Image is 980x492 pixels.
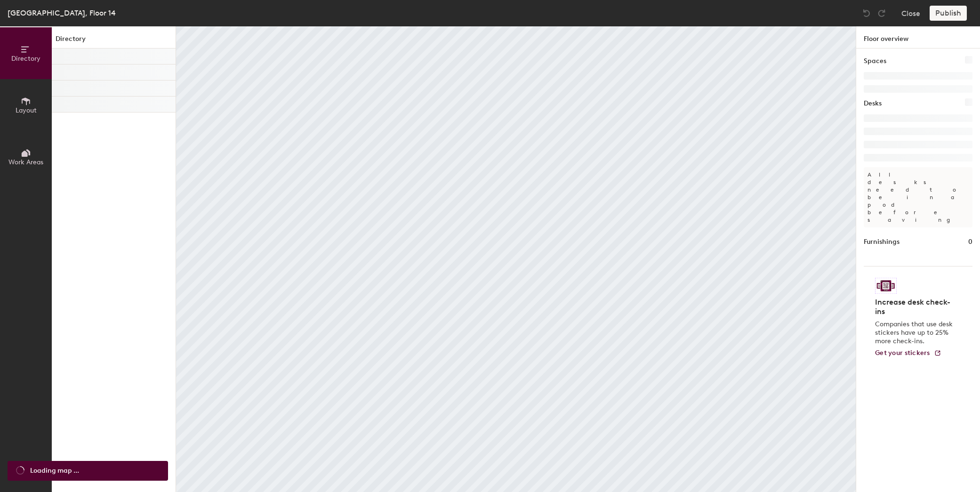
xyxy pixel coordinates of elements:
h4: Increase desk check-ins [875,298,956,316]
h1: Floor overview [856,26,980,48]
p: Companies that use desk stickers have up to 25% more check-ins. [875,320,956,346]
h1: Spaces [864,56,886,66]
h1: Directory [52,34,176,48]
span: Layout [16,106,37,114]
span: Loading map ... [30,466,79,476]
img: Undo [862,8,871,18]
h1: Furnishings [864,237,900,247]
h1: 0 [968,237,972,247]
img: Sticker logo [875,278,897,294]
button: Close [901,6,920,21]
a: Get your stickers [875,349,941,357]
span: Work Areas [8,158,43,166]
span: Directory [11,55,40,63]
p: All desks need to be in a pod before saving [864,167,972,227]
span: Get your stickers [875,349,930,357]
img: Redo [877,8,886,18]
h1: Desks [864,98,882,109]
div: [GEOGRAPHIC_DATA], Floor 14 [8,7,116,19]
